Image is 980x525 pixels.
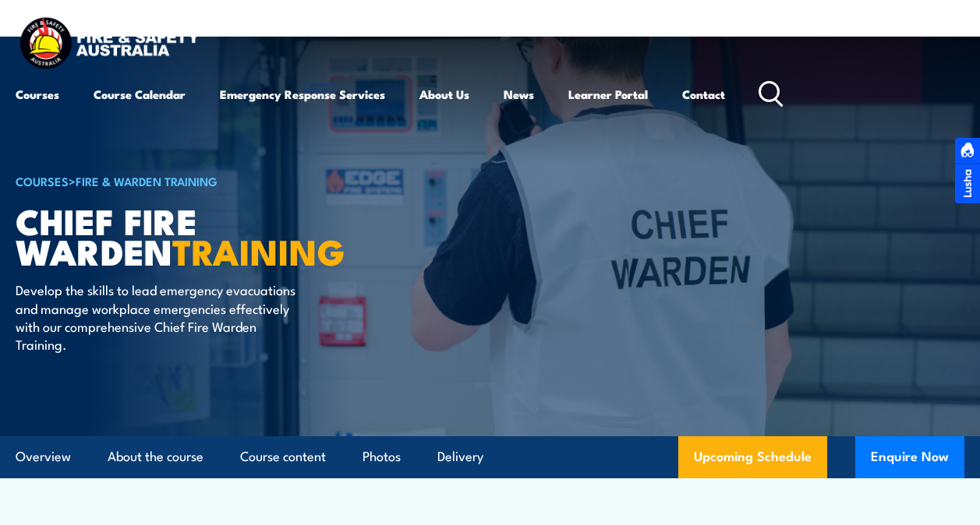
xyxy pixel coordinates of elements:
a: About Us [419,76,469,113]
a: Overview [16,436,71,477]
a: Learner Portal [568,76,648,113]
a: Courses [16,76,59,113]
a: News [504,76,534,113]
strong: TRAINING [172,224,345,277]
a: Contact [682,76,725,113]
a: Upcoming Schedule [678,436,827,478]
h1: Chief Fire Warden [16,205,401,266]
button: Enquire Now [855,436,964,478]
h6: > [16,171,401,190]
a: Delivery [437,436,483,477]
a: Course content [240,436,326,477]
a: About the course [108,436,203,477]
a: Course Calendar [94,76,186,113]
a: Photos [363,436,401,477]
a: Fire & Warden Training [76,172,218,189]
p: Develop the skills to lead emergency evacuations and manage workplace emergencies effectively wit... [16,280,300,354]
a: COURSES [16,172,69,189]
a: Emergency Response Services [220,76,385,113]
